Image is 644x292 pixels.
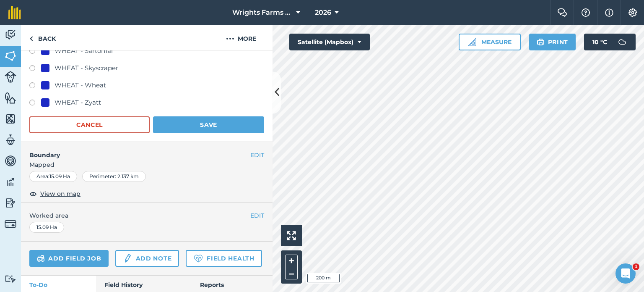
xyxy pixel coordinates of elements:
[37,253,45,263] img: svg+xml;base64,PD94bWwgdmVyc2lvbj0iMS4wIiBlbmNvZGluZz0idXRmLTgiPz4KPCEtLSBHZW5lcmF0b3I6IEFkb2JlIE...
[21,142,250,160] h4: Boundary
[123,253,132,263] img: svg+xml;base64,PD94bWwgdmVyc2lvbj0iMS4wIiBlbmNvZGluZz0idXRmLTgiPz4KPCEtLSBHZW5lcmF0b3I6IEFkb2JlIE...
[557,8,567,17] img: Two speech bubbles overlapping with the left bubble in the forefront
[5,134,16,146] img: svg+xml;base64,PD94bWwgdmVyc2lvbj0iMS4wIiBlbmNvZGluZz0idXRmLTgiPz4KPCEtLSBHZW5lcmF0b3I6IEFkb2JlIE...
[5,218,16,230] img: svg+xml;base64,PD94bWwgdmVyc2lvbj0iMS4wIiBlbmNvZGluZz0idXRmLTgiPz4KPCEtLSBHZW5lcmF0b3I6IEFkb2JlIE...
[29,189,37,199] img: svg+xml;base64,PHN2ZyB4bWxucz0iaHR0cDovL3d3dy53My5vcmcvMjAwMC9zdmciIHdpZHRoPSIxOCIgaGVpZ2h0PSIyNC...
[5,275,16,283] img: svg+xml;base64,PD94bWwgdmVyc2lvbj0iMS4wIiBlbmNvZGluZz0idXRmLTgiPz4KPCEtLSBHZW5lcmF0b3I6IEFkb2JlIE...
[29,171,77,182] div: Area : 15.09 Ha
[5,71,16,83] img: svg+xml;base64,PD94bWwgdmVyc2lvbj0iMS4wIiBlbmNvZGluZz0idXRmLTgiPz4KPCEtLSBHZW5lcmF0b3I6IEFkb2JlIE...
[5,176,16,188] img: svg+xml;base64,PD94bWwgdmVyc2lvbj0iMS4wIiBlbmNvZGluZz0idXRmLTgiPz4KPCEtLSBHZW5lcmF0b3I6IEFkb2JlIE...
[55,80,106,90] div: WHEAT - Wheat
[5,50,16,62] img: svg+xml;base64,PHN2ZyB4bWxucz0iaHR0cDovL3d3dy53My5vcmcvMjAwMC9zdmciIHdpZHRoPSI1NiIgaGVpZ2h0PSI2MC...
[581,8,591,17] img: A question mark icon
[232,8,293,18] span: Wrights Farms Contracting
[250,150,264,160] button: EDIT
[315,8,331,18] span: 2026
[250,211,264,220] button: EDIT
[55,97,101,108] div: WHEAT - Zyatt
[55,46,113,56] div: WHEAT - SartorIial
[289,34,370,50] button: Satellite (Mapbox)
[5,197,16,209] img: svg+xml;base64,PD94bWwgdmVyc2lvbj0iMS4wIiBlbmNvZGluZz0idXRmLTgiPz4KPCEtLSBHZW5lcmF0b3I6IEFkb2JlIE...
[605,8,613,18] img: svg+xml;base64,PHN2ZyB4bWxucz0iaHR0cDovL3d3dy53My5vcmcvMjAwMC9zdmciIHdpZHRoPSIxNyIgaGVpZ2h0PSIxNy...
[82,171,146,182] div: Perimeter : 2.137 km
[21,25,64,50] a: Back
[153,116,264,133] button: Save
[29,116,150,133] button: Cancel
[226,34,234,44] img: svg+xml;base64,PHN2ZyB4bWxucz0iaHR0cDovL3d3dy53My5vcmcvMjAwMC9zdmciIHdpZHRoPSIyMCIgaGVpZ2h0PSIyNC...
[186,250,262,267] a: Field Health
[537,37,545,47] img: svg+xml;base64,PHN2ZyB4bWxucz0iaHR0cDovL3d3dy53My5vcmcvMjAwMC9zdmciIHdpZHRoPSIxOSIgaGVpZ2h0PSIyNC...
[468,38,476,46] img: Ruler icon
[615,263,636,284] iframe: Intercom live chat
[285,267,298,279] button: –
[29,189,80,199] button: View on map
[29,250,109,267] a: Add field job
[29,222,64,233] div: 15.09 Ha
[29,211,264,220] span: Worked area
[633,263,639,270] span: 1
[285,255,298,267] button: +
[5,155,16,167] img: svg+xml;base64,PD94bWwgdmVyc2lvbj0iMS4wIiBlbmNvZGluZz0idXRmLTgiPz4KPCEtLSBHZW5lcmF0b3I6IEFkb2JlIE...
[287,231,296,240] img: Four arrows, one pointing top left, one top right, one bottom right and the last bottom left
[5,29,16,41] img: svg+xml;base64,PD94bWwgdmVyc2lvbj0iMS4wIiBlbmNvZGluZz0idXRmLTgiPz4KPCEtLSBHZW5lcmF0b3I6IEFkb2JlIE...
[40,189,80,198] span: View on map
[210,25,273,50] button: More
[614,34,631,50] img: svg+xml;base64,PD94bWwgdmVyc2lvbj0iMS4wIiBlbmNvZGluZz0idXRmLTgiPz4KPCEtLSBHZW5lcmF0b3I6IEFkb2JlIE...
[5,92,16,104] img: svg+xml;base64,PHN2ZyB4bWxucz0iaHR0cDovL3d3dy53My5vcmcvMjAwMC9zdmciIHdpZHRoPSI1NiIgaGVpZ2h0PSI2MC...
[592,34,607,50] span: 10 ° C
[55,63,118,73] div: WHEAT - Skyscraper
[459,34,521,50] button: Measure
[115,250,179,267] a: Add note
[584,34,636,50] button: 10 °C
[529,34,576,50] button: Print
[8,6,21,19] img: fieldmargin Logo
[5,113,16,125] img: svg+xml;base64,PHN2ZyB4bWxucz0iaHR0cDovL3d3dy53My5vcmcvMjAwMC9zdmciIHdpZHRoPSI1NiIgaGVpZ2h0PSI2MC...
[628,8,638,17] img: A cog icon
[29,34,33,44] img: svg+xml;base64,PHN2ZyB4bWxucz0iaHR0cDovL3d3dy53My5vcmcvMjAwMC9zdmciIHdpZHRoPSI5IiBoZWlnaHQ9IjI0Ii...
[21,160,273,169] span: Mapped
